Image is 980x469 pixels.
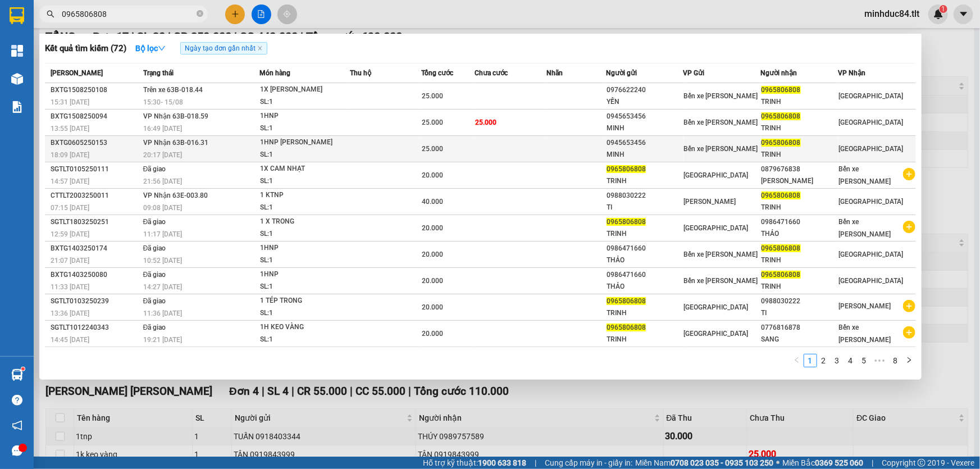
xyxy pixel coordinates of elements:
[260,334,344,346] div: SL: 1
[51,336,89,344] span: 14:45 [DATE]
[871,354,889,367] span: •••
[51,243,140,254] div: BXTG1403250174
[890,354,902,367] a: 8
[10,7,24,24] img: logo-vxr
[762,175,838,187] div: [PERSON_NAME]
[871,354,889,367] li: Next 5 Pages
[126,39,175,57] button: Bộ lọcdown
[143,271,166,279] span: Đã giao
[794,357,800,363] span: left
[143,309,182,317] span: 11:36 [DATE]
[607,122,683,134] div: MINH
[607,218,646,226] span: 0965806808
[260,110,344,122] div: 1HNP
[906,357,913,363] span: right
[51,322,140,334] div: SGTLT1012240343
[858,354,870,367] a: 5
[762,334,838,345] div: SANG
[51,283,89,291] span: 11:33 [DATE]
[546,69,563,77] span: Nhãn
[839,302,891,310] span: [PERSON_NAME]
[11,101,23,113] img: solution-icon
[839,218,891,238] span: Bến xe [PERSON_NAME]
[422,251,443,258] span: 20.000
[260,84,344,96] div: 1X [PERSON_NAME]
[889,354,902,367] li: 8
[259,69,290,77] span: Món hàng
[51,257,89,265] span: 21:07 [DATE]
[762,216,838,228] div: 0986471660
[762,86,801,94] span: 0965806808
[51,98,89,106] span: 15:31 [DATE]
[422,277,443,285] span: 20.000
[260,321,344,334] div: 1H KEO VÀNG
[684,119,758,126] span: Bến xe [PERSON_NAME]
[762,139,801,147] span: 0965806808
[839,92,904,100] span: [GEOGRAPHIC_DATA]
[51,190,140,202] div: CTTLT2003250011
[422,198,443,206] span: 40.000
[51,137,140,149] div: BXTG0605250153
[762,295,838,307] div: 0988030222
[51,84,140,96] div: BXTG1508250108
[762,271,801,279] span: 0965806808
[422,224,443,232] span: 20.000
[47,10,54,18] span: search
[422,303,443,311] span: 20.000
[143,336,182,344] span: 19:21 [DATE]
[260,228,344,240] div: SL: 1
[422,119,443,126] span: 25.000
[684,198,736,206] span: [PERSON_NAME]
[475,69,508,77] span: Chưa cước
[607,84,683,96] div: 0976622240
[683,69,705,77] span: VP Gửi
[607,137,683,149] div: 0945653456
[762,149,838,161] div: TRINH
[12,445,22,456] span: message
[902,354,916,367] button: right
[260,149,344,161] div: SL: 1
[839,251,904,258] span: [GEOGRAPHIC_DATA]
[762,163,838,175] div: 0879676838
[143,218,166,226] span: Đã giao
[762,322,838,334] div: 0776816878
[143,139,208,147] span: VP Nhận 63B-016.31
[804,354,817,367] a: 1
[260,254,344,267] div: SL: 1
[790,354,804,367] li: Previous Page
[51,269,140,281] div: BXTG1403250080
[51,163,140,175] div: SGTLT0105250111
[51,177,89,185] span: 14:57 [DATE]
[197,10,203,17] span: close-circle
[260,216,344,228] div: 1 X TRONG
[607,269,683,281] div: 0986471660
[421,69,453,77] span: Tổng cước
[260,242,344,254] div: 1HNP
[607,190,683,202] div: 0988030222
[903,326,915,339] span: plus-circle
[804,354,817,367] li: 1
[11,73,23,85] img: warehouse-icon
[903,300,915,312] span: plus-circle
[350,69,371,77] span: Thu hộ
[606,69,637,77] span: Người gửi
[831,354,844,367] a: 3
[762,96,838,108] div: TRINH
[422,171,443,179] span: 20.000
[51,216,140,228] div: SGTLT1803250251
[143,257,182,265] span: 10:52 [DATE]
[260,268,344,281] div: 1HNP
[839,165,891,185] span: Bến xe [PERSON_NAME]
[51,309,89,317] span: 13:36 [DATE]
[607,96,683,108] div: YẾN
[422,145,443,153] span: 25.000
[143,283,182,291] span: 14:27 [DATE]
[51,125,89,133] span: 13:55 [DATE]
[143,230,182,238] span: 11:17 [DATE]
[143,324,166,331] span: Đã giao
[902,354,916,367] li: Next Page
[607,334,683,345] div: TRINH
[260,307,344,320] div: SL: 1
[62,8,194,20] input: Tìm tên, số ĐT hoặc mã đơn
[11,45,23,57] img: dashboard-icon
